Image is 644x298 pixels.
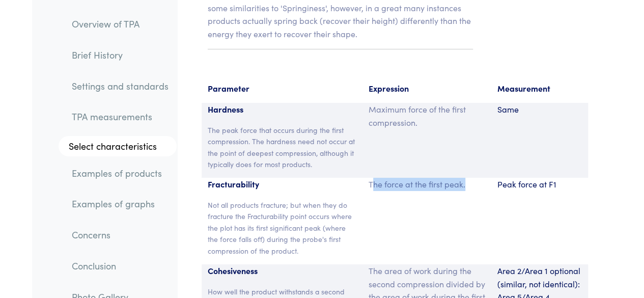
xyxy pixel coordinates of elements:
[64,161,177,185] a: Examples of products
[208,199,356,256] p: Not all products fracture; but when they do fracture the Fracturability point occurs where the pl...
[369,178,485,191] p: The force at the first peak.
[208,82,356,95] p: Parameter
[59,136,177,156] a: Select characteristics
[497,82,582,95] p: Measurement
[208,264,356,278] p: Cohesiveness
[64,254,177,278] a: Conclusion
[497,178,582,191] p: Peak force at F1
[64,105,177,128] a: TPA measurements
[64,12,177,36] a: Overview of TPA
[497,103,582,116] p: Same
[64,74,177,97] a: Settings and standards
[369,103,485,129] p: Maximum force of the first compression.
[208,103,356,116] p: Hardness
[369,82,485,95] p: Expression
[64,43,177,67] a: Brief History
[64,223,177,247] a: Concerns
[208,124,356,170] p: The peak force that occurs during the first compression. The hardness need not occur at the point...
[64,192,177,215] a: Examples of graphs
[208,178,356,191] p: Fracturability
